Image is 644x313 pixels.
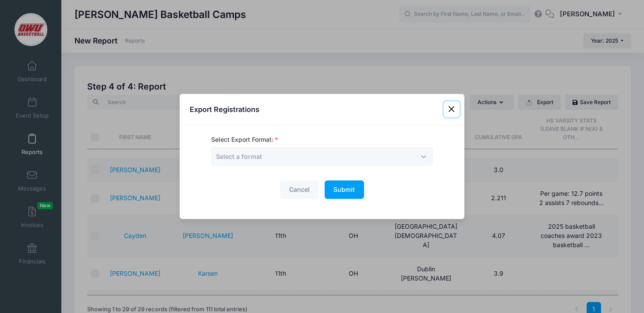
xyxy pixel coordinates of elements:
span: Select a format [216,152,262,161]
span: Select a format [216,153,262,160]
span: Select a format [211,147,433,166]
button: Close [444,101,460,117]
h4: Export Registrations [190,104,259,115]
label: Select Export Format: [211,135,278,144]
span: Submit [333,186,355,193]
button: Submit [325,180,364,199]
button: Cancel [280,180,318,199]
